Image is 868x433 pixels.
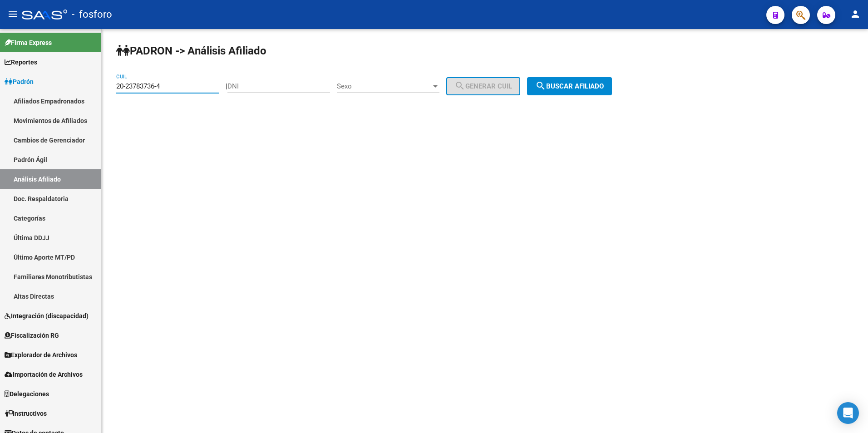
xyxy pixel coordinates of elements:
span: - fosforo [72,5,112,25]
span: Buscar afiliado [535,82,604,90]
span: Sexo [337,82,431,90]
div: | [226,82,527,90]
div: Open Intercom Messenger [837,402,859,424]
span: Generar CUIL [454,82,512,90]
span: Padrón [5,77,34,87]
strong: PADRON -> Análisis Afiliado [116,44,266,57]
span: Firma Express [5,38,52,48]
button: Generar CUIL [446,77,520,95]
span: Importación de Archivos [5,369,83,379]
mat-icon: person [850,9,861,20]
span: Fiscalización RG [5,330,59,340]
button: Buscar afiliado [527,77,612,95]
span: Integración (discapacidad) [5,311,89,321]
span: Reportes [5,57,37,67]
span: Explorador de Archivos [5,350,77,360]
span: Delegaciones [5,389,49,399]
mat-icon: menu [7,9,18,20]
span: Instructivos [5,408,47,418]
mat-icon: search [454,80,465,91]
mat-icon: search [535,80,546,91]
